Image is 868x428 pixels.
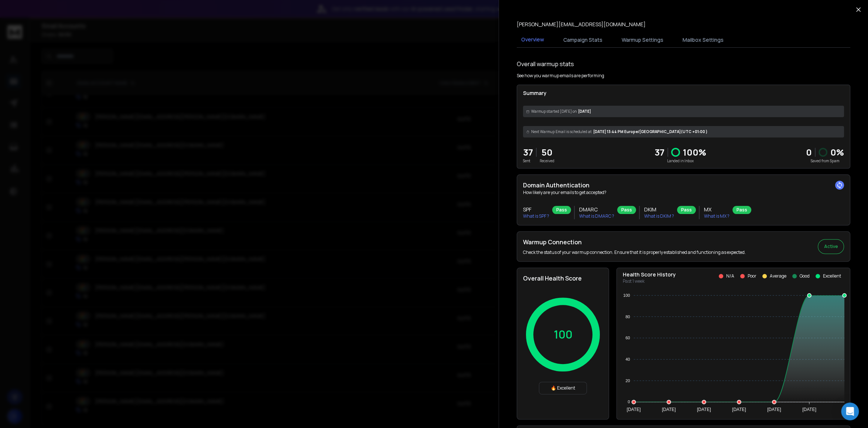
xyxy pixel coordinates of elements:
[554,328,573,341] p: 100
[625,314,630,319] tspan: 80
[559,32,607,48] button: Campaign Stats
[697,407,711,412] tspan: [DATE]
[644,213,674,219] p: What is DKIM ?
[806,146,812,158] strong: 0
[732,206,751,214] div: Pass
[540,146,554,158] p: 50
[517,21,646,28] p: [PERSON_NAME][EMAIL_ADDRESS][DOMAIN_NAME]
[683,146,706,158] p: 100 %
[662,407,676,412] tspan: [DATE]
[800,273,810,279] p: Good
[523,206,549,213] h3: SPF
[523,106,844,117] div: [DATE]
[644,206,674,213] h3: DKIM
[540,158,554,164] p: Received
[623,278,676,284] p: Past 1 week
[802,407,816,412] tspan: [DATE]
[748,273,756,279] p: Poor
[523,274,603,283] h2: Overall Health Score
[517,60,574,68] h1: Overall warmup stats
[655,158,706,164] p: Landed in Inbox
[628,400,630,404] tspan: 0
[539,382,587,394] div: 🔥 Excellent
[732,407,746,412] tspan: [DATE]
[523,158,533,164] p: Sent
[655,146,664,158] p: 37
[677,206,696,214] div: Pass
[823,273,841,279] p: Excellent
[523,249,746,255] p: Check the status of your warmup connection. Ensure that it is properly established and functionin...
[841,402,859,420] div: Open Intercom Messenger
[625,336,630,340] tspan: 60
[617,206,636,214] div: Pass
[579,213,614,219] p: What is DMARC ?
[517,73,604,79] p: See how you warmup emails are performing
[531,109,577,114] span: Warmup started [DATE] on
[625,378,630,383] tspan: 20
[704,206,729,213] h3: MX
[523,89,844,97] p: Summary
[726,273,734,279] p: N/A
[678,32,728,48] button: Mailbox Settings
[531,129,592,135] span: Next Warmup Email is scheduled at
[623,293,630,298] tspan: 100
[523,146,533,158] p: 37
[523,190,844,196] p: How likely are your emails to get accepted?
[617,32,668,48] button: Warmup Settings
[830,146,844,158] p: 0 %
[806,158,844,164] p: Saved from Spam
[625,357,630,361] tspan: 40
[767,407,781,412] tspan: [DATE]
[517,31,549,48] button: Overview
[523,181,844,190] h2: Domain Authentication
[770,273,786,279] p: Average
[704,213,729,219] p: What is MX ?
[579,206,614,213] h3: DMARC
[523,213,549,219] p: What is SPF ?
[552,206,571,214] div: Pass
[818,239,844,254] button: Active
[523,126,844,137] div: [DATE] 13:44 PM Europe/[GEOGRAPHIC_DATA] (UTC +01:00 )
[523,238,746,247] h2: Warmup Connection
[623,271,676,278] p: Health Score History
[627,407,641,412] tspan: [DATE]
